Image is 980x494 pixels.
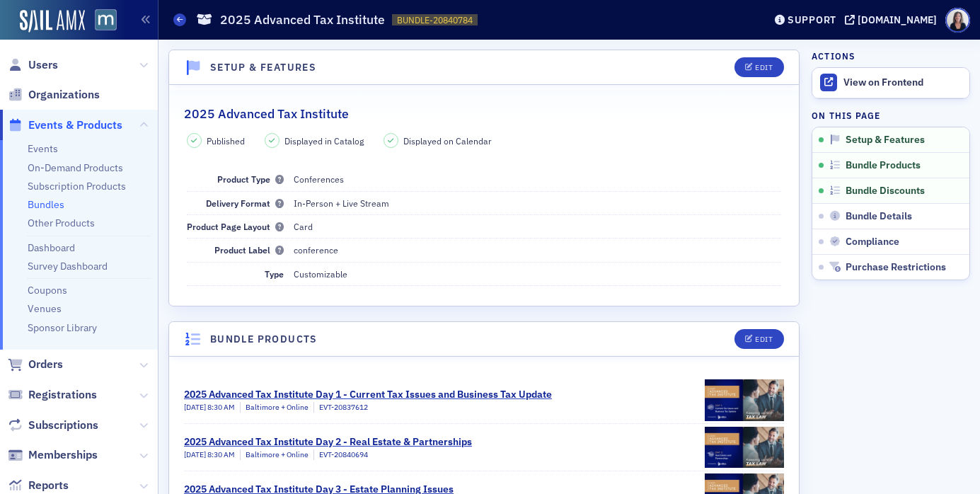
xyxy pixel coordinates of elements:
[210,60,316,75] h4: Setup & Features
[812,50,855,62] h4: Actions
[846,210,912,223] span: Bundle Details
[843,76,962,89] div: View on Frontend
[206,197,284,209] span: Delivery Format
[846,159,921,172] span: Bundle Products
[28,418,98,433] span: Subscriptions
[8,57,58,73] a: Users
[284,134,364,147] span: Displayed in Catalog
[184,377,784,423] a: 2025 Advanced Tax Institute Day 1 - Current Tax Issues and Business Tax Update[DATE] 8:30 AMBalti...
[755,335,773,343] div: Edit
[294,221,313,232] span: Card
[294,239,782,261] dd: conference
[28,321,97,334] a: Sponsor Library
[294,173,344,185] span: Conferences
[294,263,782,285] dd: Customizable
[240,402,309,413] div: Baltimore + Online
[28,387,97,403] span: Registrations
[313,449,368,461] div: EVT-20840694
[28,478,69,493] span: Reports
[812,68,969,98] a: View on Frontend
[207,134,245,147] span: Published
[184,424,784,471] a: 2025 Advanced Tax Institute Day 2 - Real Estate & Partnerships[DATE] 8:30 AMBaltimore + OnlineEVT...
[28,180,126,193] a: Subscription Products
[8,87,100,103] a: Organizations
[210,332,318,347] h4: Bundle Products
[8,387,97,403] a: Registrations
[858,13,937,26] div: [DOMAIN_NAME]
[184,402,207,412] span: [DATE]
[788,13,836,26] div: Support
[265,268,284,280] span: Type
[184,105,349,123] h2: 2025 Advanced Tax Institute
[95,9,117,31] img: SailAMX
[403,134,492,147] span: Displayed on Calendar
[28,357,63,372] span: Orders
[28,87,100,103] span: Organizations
[846,134,925,147] span: Setup & Features
[846,185,925,197] span: Bundle Discounts
[846,261,946,274] span: Purchase Restrictions
[85,9,117,33] a: View Homepage
[28,198,64,211] a: Bundles
[28,161,123,174] a: On-Demand Products
[184,387,552,402] div: 2025 Advanced Tax Institute Day 1 - Current Tax Issues and Business Tax Update
[20,10,85,33] img: SailAMX
[734,57,783,77] button: Edit
[184,435,472,449] div: 2025 Advanced Tax Institute Day 2 - Real Estate & Partnerships
[28,241,75,254] a: Dashboard
[28,117,122,133] span: Events & Products
[945,8,970,33] span: Profile
[187,221,284,232] span: Product Page Layout
[217,173,284,185] span: Product Type
[28,302,62,315] a: Venues
[28,260,108,272] a: Survey Dashboard
[207,449,235,459] span: 8:30 AM
[8,357,63,372] a: Orders
[846,236,899,248] span: Compliance
[397,14,473,26] span: BUNDLE-20840784
[812,109,970,122] h4: On this page
[28,284,67,297] a: Coupons
[755,64,773,71] div: Edit
[28,217,95,229] a: Other Products
[28,57,58,73] span: Users
[214,244,284,255] span: Product Label
[28,447,98,463] span: Memberships
[734,329,783,349] button: Edit
[8,447,98,463] a: Memberships
[28,142,58,155] a: Events
[220,11,385,28] h1: 2025 Advanced Tax Institute
[8,418,98,433] a: Subscriptions
[294,197,389,209] span: In-Person + Live Stream
[184,449,207,459] span: [DATE]
[313,402,368,413] div: EVT-20837612
[240,449,309,461] div: Baltimore + Online
[845,15,942,25] button: [DOMAIN_NAME]
[207,402,235,412] span: 8:30 AM
[8,478,69,493] a: Reports
[8,117,122,133] a: Events & Products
